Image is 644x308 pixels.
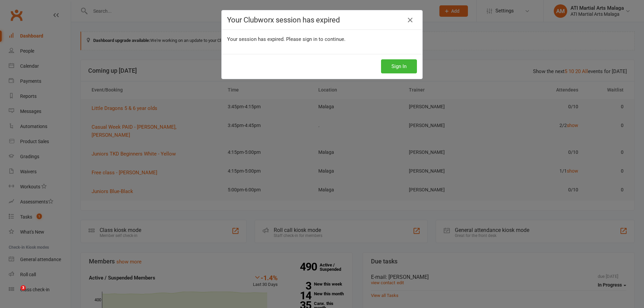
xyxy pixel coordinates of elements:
[405,15,416,25] a: Close
[227,16,417,24] h4: Your Clubworx session has expired
[20,285,26,291] span: 3
[7,285,23,301] iframe: Intercom live chat
[381,59,417,73] button: Sign In
[227,36,345,42] span: Your session has expired. Please sign in to continue.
